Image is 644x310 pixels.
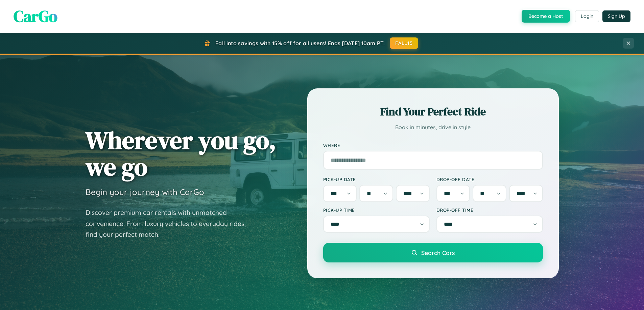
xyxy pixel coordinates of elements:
button: Login [575,10,599,22]
button: FALL15 [390,37,418,49]
button: Become a Host [522,10,570,23]
h2: Find Your Perfect Ride [323,104,543,119]
label: Pick-up Time [323,207,430,213]
button: Sign Up [602,10,630,22]
button: Search Cars [323,243,543,262]
label: Pick-up Date [323,176,430,182]
label: Drop-off Date [436,176,543,182]
p: Book in minutes, drive in style [323,122,543,132]
h1: Wherever you go, we go [86,127,276,180]
h3: Begin your journey with CarGo [86,187,204,197]
label: Where [323,142,543,148]
span: Fall into savings with 15% off for all users! Ends [DATE] 10am PT. [215,40,385,47]
label: Drop-off Time [436,207,543,213]
span: Search Cars [421,249,455,256]
span: CarGo [14,5,57,27]
p: Discover premium car rentals with unmatched convenience. From luxury vehicles to everyday rides, ... [86,207,255,240]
